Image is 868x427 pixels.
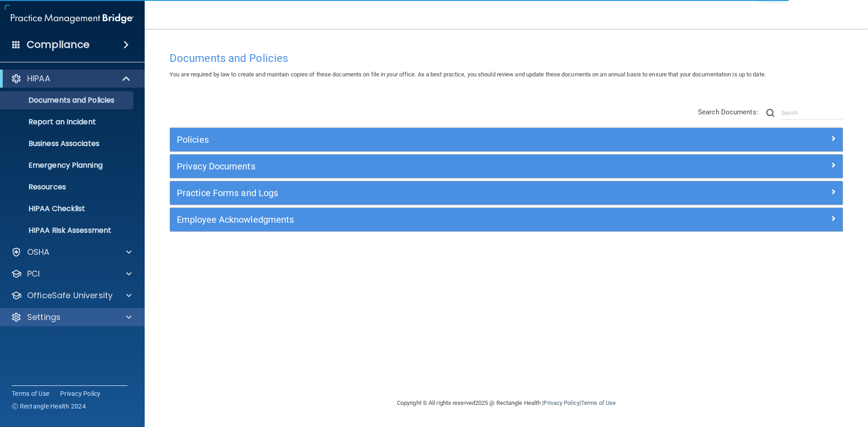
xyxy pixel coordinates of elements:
div: Copyright © All rights reserved 2025 @ Rectangle Health | | [341,389,671,418]
a: Privacy Policy [60,389,101,398]
a: PCI [11,268,132,279]
a: OSHA [11,247,132,258]
span: Ⓒ Rectangle Health 2024 [12,402,86,411]
a: Policies [177,132,836,147]
p: HIPAA Risk Assessment [6,226,129,235]
p: PCI [27,268,40,279]
a: Terms of Use [581,399,616,406]
span: You are required by law to create and maintain copies of these documents on file in your office. ... [170,71,766,78]
p: Settings [27,312,61,323]
a: HIPAA [11,73,131,84]
a: Employee Acknowledgments [177,212,836,227]
img: PMB logo [11,9,134,28]
p: Report an Incident [6,117,129,127]
h5: Privacy Documents [177,161,668,171]
a: Settings [11,312,132,323]
input: Search [781,106,843,120]
span: Search Documents: [698,108,758,116]
a: Terms of Use [12,389,49,398]
h4: Documents and Policies [170,52,843,64]
a: Privacy Policy [543,399,579,406]
p: OSHA [27,247,50,258]
h5: Practice Forms and Logs [177,188,668,198]
p: Emergency Planning [6,161,129,170]
p: Resources [6,183,129,192]
img: ic-search.3b580494.png [766,109,774,117]
p: OfficeSafe University [27,290,113,301]
a: Privacy Documents [177,159,836,174]
p: HIPAA Checklist [6,204,129,213]
h4: Compliance [27,38,90,51]
a: Practice Forms and Logs [177,186,836,200]
h5: Employee Acknowledgments [177,215,668,225]
h5: Policies [177,135,668,145]
a: OfficeSafe University [11,290,132,301]
p: Business Associates [6,139,129,148]
p: Documents and Policies [6,96,129,105]
p: HIPAA [27,73,50,84]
